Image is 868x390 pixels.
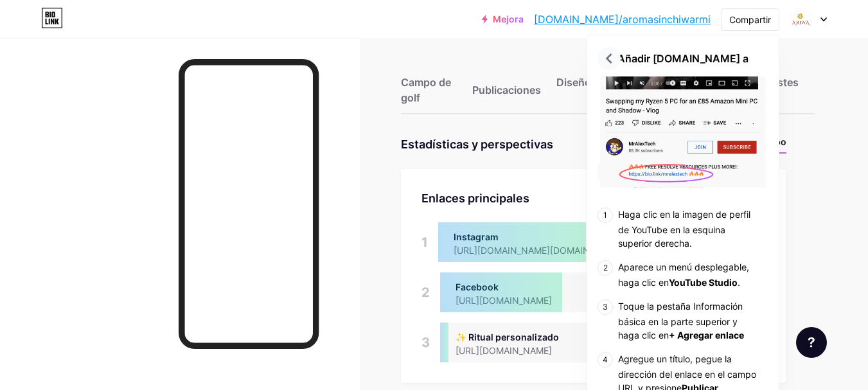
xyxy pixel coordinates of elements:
font: YouTube Studio [669,277,738,288]
font: Campo de golf [401,76,451,104]
font: [DOMAIN_NAME]/aromasinchiwarmi [534,13,711,26]
img: Candy Vela [789,7,813,31]
a: [DOMAIN_NAME]/aromasinchiwarmi [534,12,711,27]
font: Estadísticas y perspectivas [401,137,553,151]
font: Haga clic en la imagen de perfil de YouTube en la esquina superior derecha. [618,209,750,249]
font: Diseño [556,76,591,89]
font: Publicaciones [472,84,541,96]
font: Mejora [493,13,524,24]
font: 2 [421,285,430,300]
font: Ajustes [761,76,799,89]
font: . [738,277,740,288]
font: Enlaces principales [421,191,529,205]
font: Aparece un menú desplegable, haga clic en [618,261,749,288]
font: + Agregar enlace [669,330,744,341]
font: Compartir [729,14,771,25]
img: YouTube [598,76,768,188]
font: 1 [421,235,428,250]
font: ✨ Ritual personalizado [456,332,559,342]
font: [URL][DOMAIN_NAME] [456,345,552,356]
font: 3 [421,335,430,350]
font: Añadir [DOMAIN_NAME] a [617,52,748,65]
font: Toque la pestaña Información básica en la parte superior y haga clic en [618,301,743,341]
